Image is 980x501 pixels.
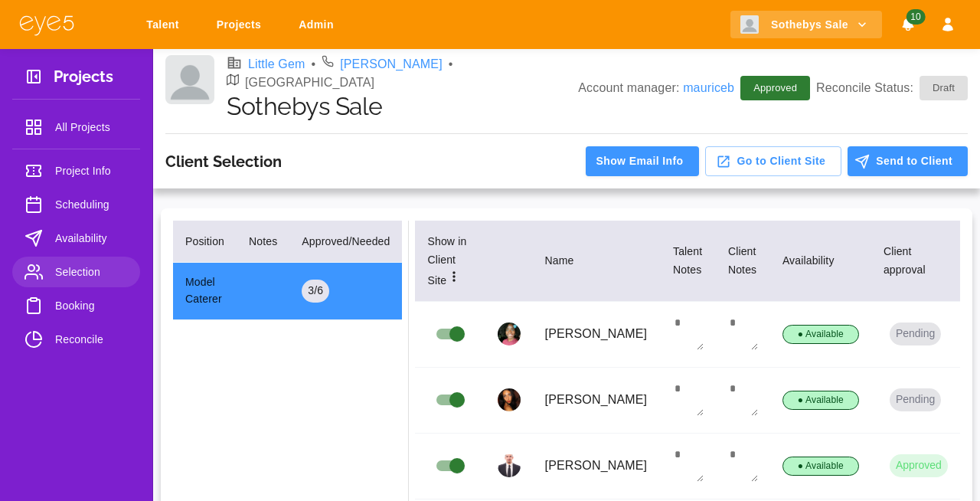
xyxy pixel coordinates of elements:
a: Project Info [12,156,140,186]
span: Project Info [55,162,128,180]
h3: Client Selection [165,152,282,171]
span: Scheduling [55,195,128,214]
p: Reconcile Status: [816,76,968,100]
p: [PERSON_NAME] [545,457,648,475]
h1: Sothebys Sale [227,92,578,121]
th: Client approval [871,221,960,302]
div: ● Available [782,325,859,344]
button: Sothebys Sale [730,11,882,39]
th: Name [533,221,661,302]
span: Reconcile [55,330,128,349]
a: Reconcile [12,324,140,355]
button: Pending [890,323,941,345]
button: Show Email Info [586,146,698,176]
img: profile_picture [498,388,521,411]
th: Approved/Needed [289,221,402,263]
button: Go to Client Site [705,146,842,176]
span: Selection [55,263,128,281]
img: eye5 [18,14,75,36]
a: Little Gem [248,55,305,74]
a: [PERSON_NAME] [340,55,443,74]
a: Booking [12,290,140,321]
th: Client Notes [716,221,770,302]
div: 3 / 6 [302,280,329,303]
a: Admin [289,11,349,39]
p: [PERSON_NAME] [545,325,648,343]
p: Account manager: [578,79,734,97]
button: Notifications [894,11,922,39]
div: ● Available [782,457,859,476]
img: Client logo [165,55,214,104]
p: [PERSON_NAME] [545,391,648,409]
a: Availability [12,223,140,254]
button: Pending [890,388,941,411]
a: Talent [136,11,194,39]
h3: Projects [54,67,113,91]
a: Scheduling [12,189,140,220]
th: Talent Notes [661,221,716,302]
th: Availability [770,221,871,302]
span: 10 [906,9,925,25]
span: Draft [923,80,964,96]
li: • [449,55,453,74]
a: Projects [207,11,276,39]
a: mauriceb [683,81,734,94]
td: Model Caterer [173,262,237,319]
span: Booking [55,296,128,315]
span: Approved [744,80,806,96]
p: [GEOGRAPHIC_DATA] [245,74,374,92]
button: Send to Client [848,146,968,176]
img: Client logo [740,15,759,34]
img: profile_picture [498,454,521,477]
span: All Projects [55,118,128,136]
th: Show in Client Site [415,221,485,302]
th: Notes [237,221,289,263]
a: Selection [12,257,140,287]
div: ● Available [782,391,859,410]
li: • [311,55,315,74]
a: All Projects [12,112,140,142]
span: Availability [55,229,128,247]
img: profile_picture [498,323,521,345]
button: Approved [890,454,948,477]
th: Position [173,221,237,263]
